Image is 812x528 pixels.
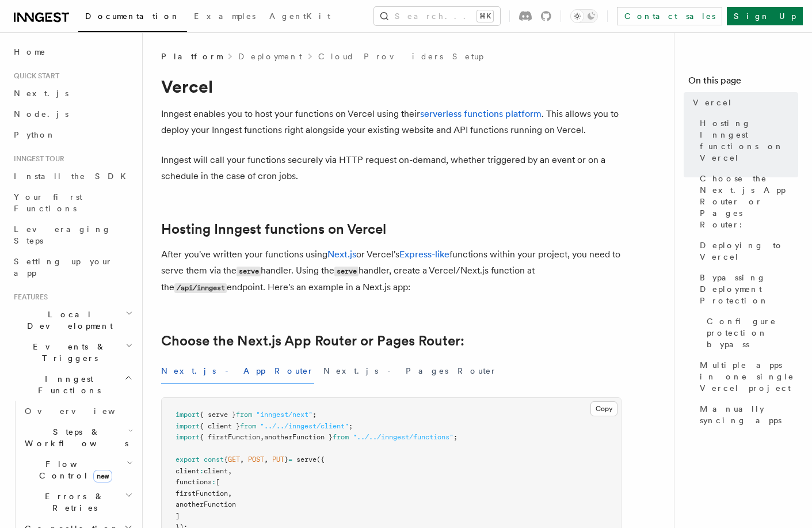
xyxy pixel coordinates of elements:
[349,422,353,430] span: ;
[204,467,228,475] span: client
[20,458,127,481] span: Flow Control
[9,41,135,62] a: Home
[453,433,458,441] span: ;
[9,373,124,396] span: Inngest Functions
[216,478,220,486] span: [
[14,192,82,213] span: Your first Functions
[224,455,228,464] span: {
[695,398,798,431] a: Manually syncing apps
[695,355,798,398] a: Multiple apps in one single Vercel project
[200,433,260,441] span: { firstFunction
[327,249,356,260] a: Next.js
[236,411,252,419] span: from
[14,257,113,278] span: Setting up your app
[477,10,493,22] kbd: ⌘K
[693,97,733,108] span: Vercel
[14,225,111,245] span: Leveraging Steps
[200,467,204,475] span: :
[264,455,268,464] span: ,
[9,166,135,187] a: Install the SDK
[176,489,228,497] span: firstFunction
[240,422,256,430] span: from
[420,108,542,119] a: serverless functions platform
[700,403,798,426] span: Manually syncing apps
[284,455,288,464] span: }
[334,267,359,276] code: serve
[176,512,180,520] span: ]
[695,267,798,311] a: Bypassing Deployment Protection
[14,89,68,98] span: Next.js
[707,316,798,350] span: Configure protection bypass
[14,172,133,181] span: Install the SDK
[20,401,135,421] a: Overview
[194,12,256,21] span: Examples
[312,411,317,419] span: ;
[176,433,200,441] span: import
[264,433,333,441] span: anotherFunction }
[93,470,112,483] span: new
[20,491,125,514] span: Errors & Retries
[228,489,232,497] span: ,
[269,12,330,21] span: AgentKit
[9,369,135,401] button: Inngest Functions
[262,3,337,31] a: AgentKit
[256,411,312,419] span: "inngest/next"
[200,422,240,430] span: { client }
[288,455,292,464] span: =
[9,341,125,364] span: Events & Triggers
[700,240,798,263] span: Deploying to Vercel
[238,51,302,62] a: Deployment
[78,3,187,32] a: Documentation
[399,249,449,260] a: Express-like
[20,486,135,518] button: Errors & Retries
[695,235,798,267] a: Deploying to Vercel
[9,293,48,302] span: Features
[590,401,617,416] button: Copy
[161,76,622,97] h1: Vercel
[14,46,46,58] span: Home
[240,455,244,464] span: ,
[161,246,622,296] p: After you've written your functions using or Vercel's functions within your project, you need to ...
[161,106,622,138] p: Inngest enables you to host your functions on Vercel using their . This allows you to deploy your...
[317,455,325,464] span: ({
[353,433,453,441] span: "../../inngest/functions"
[174,283,227,293] code: /api/inngest
[695,113,798,168] a: Hosting Inngest functions on Vercel
[161,51,222,62] span: Platform
[333,433,349,441] span: from
[9,154,64,164] span: Inngest tour
[248,455,264,464] span: POST
[161,221,386,237] a: Hosting Inngest functions on Vercel
[9,309,125,332] span: Local Development
[700,272,798,306] span: Bypassing Deployment Protection
[200,411,236,419] span: { serve }
[318,51,483,62] a: Cloud Providers Setup
[9,71,59,81] span: Quick start
[9,187,135,219] a: Your first Functions
[161,152,622,184] p: Inngest will call your functions securely via HTTP request on-demand, whether triggered by an eve...
[20,426,128,449] span: Steps & Workflows
[688,74,798,92] h4: On this page
[85,12,180,21] span: Documentation
[260,433,264,441] span: ,
[9,124,135,145] a: Python
[260,422,349,430] span: "../../inngest/client"
[695,168,798,235] a: Choose the Next.js App Router or Pages Router:
[204,455,224,464] span: const
[700,173,798,230] span: Choose the Next.js App Router or Pages Router:
[176,500,236,508] span: anotherFunction
[20,454,135,486] button: Flow Controlnew
[727,7,803,25] a: Sign Up
[9,336,135,369] button: Events & Triggers
[700,359,798,394] span: Multiple apps in one single Vercel project
[9,83,135,104] a: Next.js
[14,130,56,139] span: Python
[25,407,143,416] span: Overview
[176,467,200,475] span: client
[228,467,232,475] span: ,
[176,478,212,486] span: functions
[20,421,135,454] button: Steps & Workflows
[688,92,798,113] a: Vercel
[272,455,284,464] span: PUT
[323,358,497,384] button: Next.js - Pages Router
